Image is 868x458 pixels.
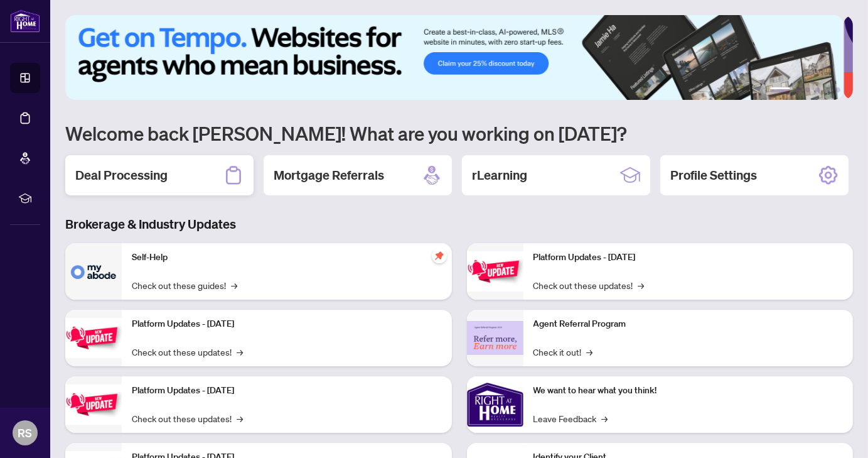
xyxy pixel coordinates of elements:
p: Agent Referral Program [533,317,844,331]
button: 2 [795,87,800,92]
a: Check it out!→ [533,345,593,359]
span: → [587,345,593,359]
h2: rLearning [472,166,527,184]
h2: Mortgage Referrals [274,166,384,184]
img: Platform Updates - July 21, 2025 [65,384,122,424]
span: → [237,345,243,359]
img: Self-Help [65,243,122,300]
span: → [602,412,608,425]
h2: Profile Settings [670,166,757,184]
h1: Welcome back [PERSON_NAME]! What are you working on [DATE]? [65,121,853,145]
img: Platform Updates - September 16, 2025 [65,318,122,357]
span: → [237,412,243,425]
button: 3 [805,87,810,92]
span: → [231,278,237,292]
button: 6 [835,87,840,92]
p: We want to hear what you think! [533,384,844,398]
button: 5 [825,87,830,92]
button: 1 [770,87,790,92]
a: Check out these updates!→ [132,412,243,425]
a: Check out these updates!→ [132,345,243,359]
a: Leave Feedback→ [533,412,608,425]
h3: Brokerage & Industry Updates [65,215,853,233]
img: Agent Referral Program [467,321,523,356]
p: Platform Updates - [DATE] [132,384,442,398]
img: Slide 0 [65,15,844,100]
span: RS [18,424,33,442]
img: Platform Updates - June 23, 2025 [467,251,523,291]
button: 4 [815,87,820,92]
span: → [638,278,645,292]
button: Open asap [818,414,855,452]
a: Check out these guides!→ [132,278,237,292]
span: pushpin [432,248,447,263]
h2: Deal Processing [75,166,168,184]
a: Check out these updates!→ [533,278,645,292]
img: We want to hear what you think! [467,376,523,433]
p: Platform Updates - [DATE] [132,317,442,331]
img: logo [10,9,40,33]
p: Self-Help [132,251,442,264]
p: Platform Updates - [DATE] [533,251,844,264]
